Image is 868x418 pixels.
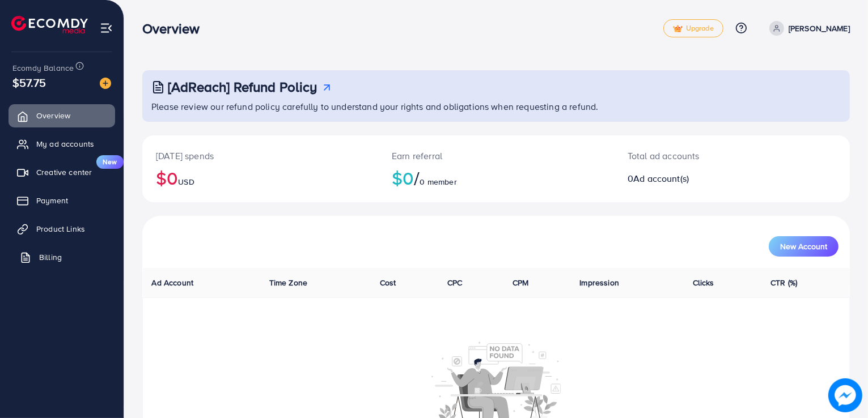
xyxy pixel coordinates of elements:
[12,74,46,91] span: $57.75
[156,149,365,163] p: [DATE] spends
[142,20,209,37] h3: Overview
[168,79,317,95] h3: [AdReach] Refund Policy
[36,167,92,178] span: Creative center
[36,110,70,121] span: Overview
[513,277,528,288] span: CPM
[579,277,619,288] span: Impression
[9,246,115,268] a: Billing
[36,223,85,234] span: Product Links
[693,277,714,288] span: Clicks
[380,277,396,288] span: Cost
[36,138,94,150] span: My ad accounts
[765,21,850,36] a: [PERSON_NAME]
[447,277,462,288] span: CPC
[12,62,74,74] span: Ecomdy Balance
[789,22,850,35] p: [PERSON_NAME]
[96,155,124,169] span: New
[769,236,839,257] button: New Account
[392,167,600,189] h2: $0
[770,277,797,288] span: CTR (%)
[628,149,777,163] p: Total ad accounts
[663,19,723,37] a: tickUpgrade
[628,173,777,184] h2: 0
[39,251,62,263] span: Billing
[673,25,683,33] img: tick
[269,277,307,288] span: Time Zone
[414,165,420,191] span: /
[11,16,88,33] img: logo
[151,100,843,113] p: Please review our refund policy carefully to understand your rights and obligations when requesti...
[100,78,111,89] img: image
[152,277,194,288] span: Ad Account
[420,176,457,187] span: 0 member
[392,149,600,163] p: Earn referral
[36,195,68,206] span: Payment
[156,167,365,189] h2: $0
[9,189,115,212] a: Payment
[828,378,862,412] img: image
[178,176,194,187] span: USD
[9,133,115,155] a: My ad accounts
[9,161,115,184] a: Creative centerNew
[9,217,115,240] a: Product Links
[673,24,714,33] span: Upgrade
[780,242,827,250] span: New Account
[9,104,115,127] a: Overview
[633,172,689,185] span: Ad account(s)
[100,22,113,35] img: menu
